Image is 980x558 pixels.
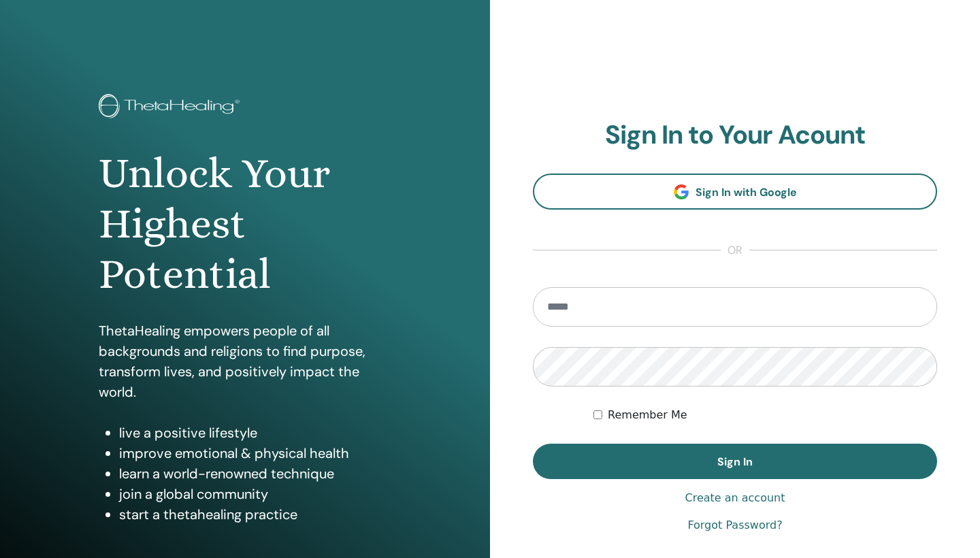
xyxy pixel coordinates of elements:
span: Sign In with Google [696,185,797,199]
li: improve emotional & physical health [119,443,391,463]
div: Keep me authenticated indefinitely or until I manually logout [593,407,937,423]
a: Forgot Password? [687,517,782,534]
h2: Sign In to Your Acount [533,120,937,151]
li: learn a world-renowned technique [119,463,391,484]
span: or [721,242,749,259]
li: live a positive lifestyle [119,423,391,443]
button: Sign In [533,444,937,479]
li: start a thetahealing practice [119,504,391,525]
h1: Unlock Your Highest Potential [99,148,391,300]
label: Remember Me [608,407,687,423]
a: Create an account [685,490,785,506]
li: join a global community [119,484,391,504]
a: Sign In with Google [533,174,937,210]
span: Sign In [717,455,753,469]
p: ThetaHealing empowers people of all backgrounds and religions to find purpose, transform lives, a... [99,321,391,402]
